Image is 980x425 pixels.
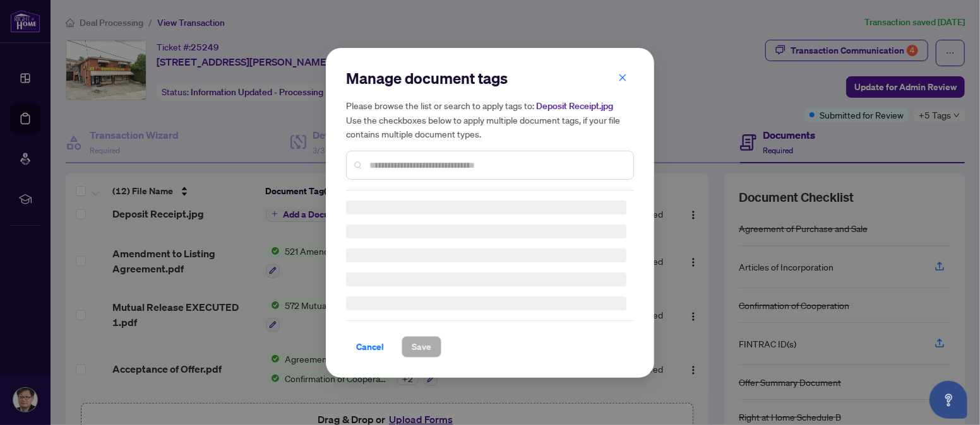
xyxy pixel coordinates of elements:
[346,68,634,88] h2: Manage document tags
[356,337,384,357] span: Cancel
[618,73,627,81] span: close
[346,98,634,141] h5: Please browse the list or search to apply tags to: Use the checkboxes below to apply multiple doc...
[402,336,441,358] button: Save
[346,336,394,358] button: Cancel
[536,100,613,112] span: Deposit Receipt.jpg
[929,381,967,419] button: Open asap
